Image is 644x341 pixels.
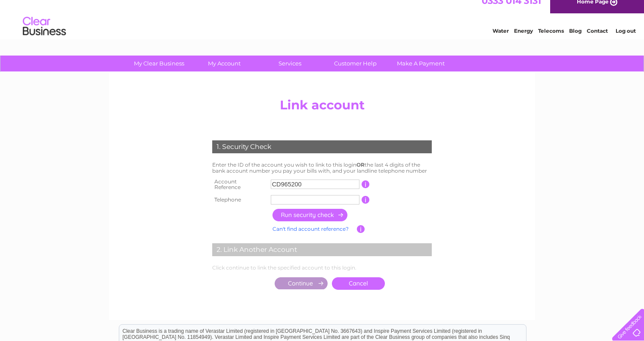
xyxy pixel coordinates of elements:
[189,56,260,71] a: My Account
[569,37,582,43] a: Blog
[482,4,541,15] a: 0333 014 3131
[212,243,432,256] div: 2. Link Another Account
[210,176,269,193] th: Account Reference
[514,37,533,43] a: Energy
[385,56,456,71] a: Make A Payment
[210,160,434,176] td: Enter the ID of the account you wish to link to this login the last 4 digits of the bank account ...
[212,140,432,153] div: 1. Security Check
[275,277,328,289] input: Submit
[538,37,564,43] a: Telecoms
[210,263,434,273] td: Click continue to link the specified account to this login.
[254,56,325,71] a: Services
[124,56,195,71] a: My Clear Business
[587,37,608,43] a: Contact
[362,196,370,204] input: Information
[616,37,636,43] a: Log out
[272,226,349,232] a: Can't find account reference?
[320,56,391,71] a: Customer Help
[357,225,365,233] input: Information
[332,277,385,290] a: Cancel
[492,37,509,43] a: Water
[362,180,370,188] input: Information
[22,22,66,49] img: logo.png
[119,5,526,42] div: Clear Business is a trading name of Verastar Limited (registered in [GEOGRAPHIC_DATA] No. 3667643...
[210,193,269,207] th: Telephone
[356,161,365,168] b: OR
